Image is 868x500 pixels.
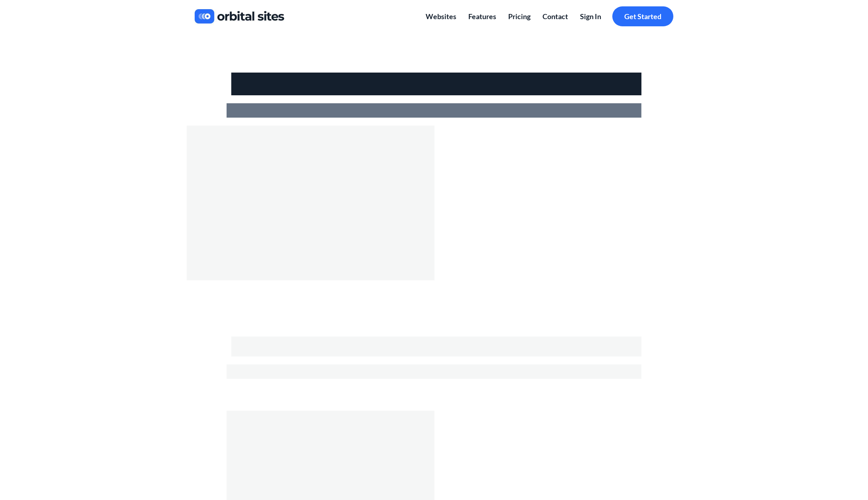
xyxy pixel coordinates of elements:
[227,337,641,356] p: We know you want the nitty-gritty
[468,12,496,21] span: Features
[462,6,502,27] a: Features
[426,12,456,21] span: Websites
[195,6,284,27] img: a830013a-b469-4526-b329-771b379920ab.jpg
[624,12,661,21] span: Get Started
[502,6,537,27] a: Pricing
[420,6,462,27] a: Websites
[542,12,568,21] span: Contact
[239,73,629,95] p: What makes Orbital different?
[612,6,673,27] a: Get Started
[574,6,607,27] a: Sign In
[537,6,574,27] a: Contact
[580,12,601,21] span: Sign In
[508,12,531,21] span: Pricing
